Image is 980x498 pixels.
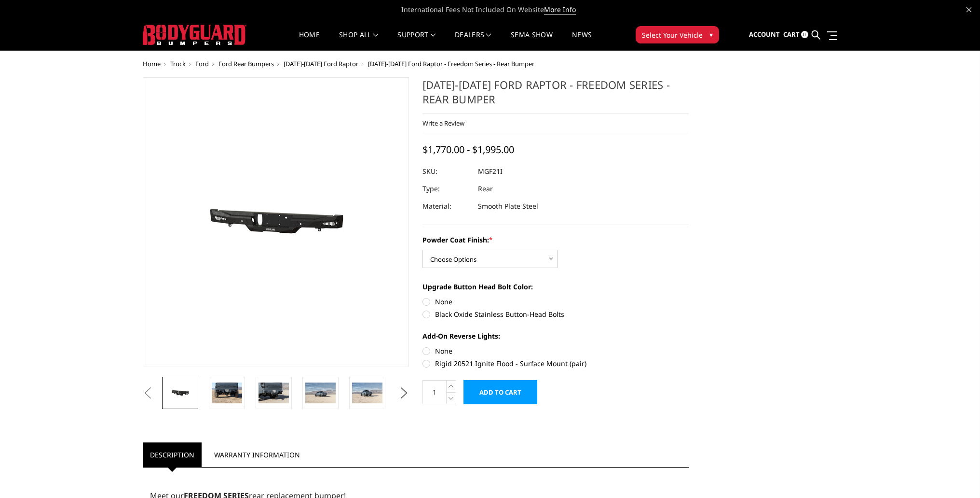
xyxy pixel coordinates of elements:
[368,59,534,68] span: [DATE]-[DATE] Ford Raptor - Freedom Series - Rear Bumper
[783,22,808,48] a: Cart 0
[143,77,409,367] a: 2021-2025 Ford Raptor - Freedom Series - Rear Bumper
[801,31,808,38] span: 0
[207,442,307,467] a: Warranty Information
[749,30,780,39] span: Account
[636,26,719,43] button: Select Your Vehicle
[932,452,980,498] iframe: Chat Widget
[422,358,689,369] label: Rigid 20521 Ignite Flood - Surface Mount (pair)
[397,386,411,400] button: Next
[339,31,378,50] a: shop all
[422,282,689,292] label: Upgrade Button Head Bolt Color:
[422,77,689,114] h1: [DATE]-[DATE] Ford Raptor - Freedom Series - Rear Bumper
[218,59,274,68] a: Ford Rear Bumpers
[143,59,161,68] a: Home
[455,31,491,50] a: Dealers
[544,5,576,14] a: More Info
[305,383,336,403] img: 2021-2025 Ford Raptor - Freedom Series - Rear Bumper
[511,31,553,50] a: SEMA Show
[749,22,780,48] a: Account
[422,180,471,198] dt: Type:
[299,31,320,50] a: Home
[422,309,689,319] label: Black Oxide Stainless Button-Head Bolts
[422,235,689,245] label: Powder Coat Finish:
[572,31,592,50] a: News
[422,346,689,356] label: None
[284,59,358,68] a: [DATE]-[DATE] Ford Raptor
[397,31,436,50] a: Support
[422,119,464,128] a: Write a Review
[140,386,155,400] button: Previous
[422,331,689,341] label: Add-On Reverse Lights:
[478,163,503,180] dd: MGF21I
[709,29,713,40] span: ▾
[212,383,242,403] img: 2021-2025 Ford Raptor - Freedom Series - Rear Bumper
[642,30,703,40] span: Select Your Vehicle
[195,59,209,68] a: Ford
[478,198,538,215] dd: Smooth Plate Steel
[422,163,471,180] dt: SKU:
[165,380,195,406] img: 2021-2025 Ford Raptor - Freedom Series - Rear Bumper
[352,383,382,403] img: 2021-2025 Ford Raptor - Freedom Series - Rear Bumper
[422,297,689,307] label: None
[143,25,246,45] img: BODYGUARD BUMPERS
[783,30,800,39] span: Cart
[259,383,289,403] img: 2021-2025 Ford Raptor - Freedom Series - Rear Bumper
[170,59,186,68] a: Truck
[422,198,471,215] dt: Material:
[463,380,537,404] input: Add to Cart
[143,442,202,467] a: Description
[478,180,493,198] dd: Rear
[422,143,514,156] span: $1,770.00 - $1,995.00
